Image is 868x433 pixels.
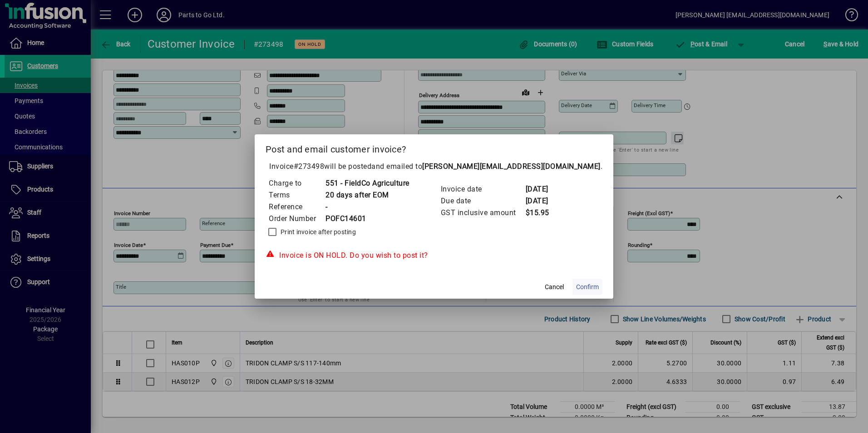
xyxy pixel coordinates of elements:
span: Cancel [545,282,564,292]
span: and emailed to [371,162,601,171]
span: #273498 [294,162,325,171]
td: Reference [268,201,325,213]
td: 20 days after EOM [325,189,409,201]
td: GST inclusive amount [440,207,525,219]
label: Print invoice after posting [279,227,356,236]
p: Invoice will be posted . [266,161,602,172]
td: $15.95 [525,207,562,219]
span: Confirm [576,282,599,292]
h2: Post and email customer invoice? [255,134,613,161]
button: Confirm [572,279,602,295]
td: Order Number [268,213,325,225]
b: [PERSON_NAME][EMAIL_ADDRESS][DOMAIN_NAME] [422,162,601,171]
td: Terms [268,189,325,201]
td: [DATE] [525,195,562,207]
button: Cancel [540,279,569,295]
td: 551 - FieldCo Agriculture [325,177,409,189]
td: [DATE] [525,183,562,195]
td: Invoice date [440,183,525,195]
td: POFC14601 [325,213,409,225]
td: Due date [440,195,525,207]
td: - [325,201,409,213]
td: Charge to [268,177,325,189]
div: Invoice is ON HOLD. Do you wish to post it? [266,250,602,261]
